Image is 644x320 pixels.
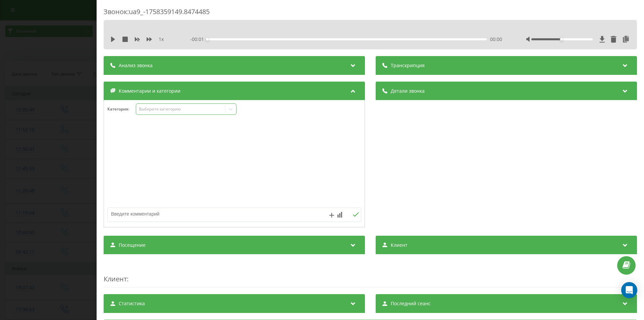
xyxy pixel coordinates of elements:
[490,36,502,43] span: 00:00
[391,242,408,248] span: Клиент
[139,106,223,112] div: Выберите категорию
[391,88,425,94] span: Детали звонка
[119,88,180,94] span: Комментарии и категории
[391,62,425,69] span: Транскрипция
[107,107,136,111] h4: Категория :
[560,38,563,41] div: Accessibility label
[104,261,637,287] div: :
[159,36,164,43] span: 1 x
[119,242,146,248] span: Посещение
[391,300,431,307] span: Последний сеанс
[206,38,209,41] div: Accessibility label
[119,62,153,69] span: Анализ звонка
[621,282,637,298] div: Open Intercom Messenger
[104,274,127,283] span: Клиент
[190,36,207,43] span: - 00:01
[104,7,637,20] div: Звонок : ua9_-1758359149.8474485
[119,300,145,307] span: Статистика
